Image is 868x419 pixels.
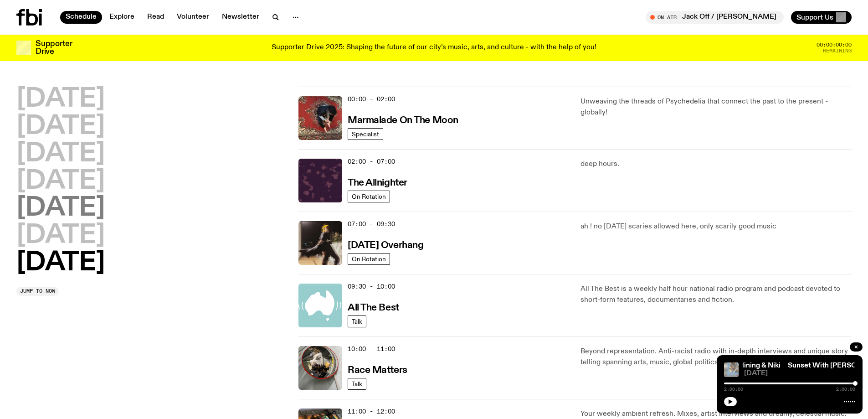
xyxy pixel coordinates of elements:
[352,380,362,387] span: Talk
[580,284,852,305] p: All The Best is a weekly half hour national radio program and podcast devoted to short-form featu...
[104,11,140,24] a: Explore
[352,130,379,137] span: Specialist
[836,387,855,392] span: 2:00:00
[16,223,105,248] button: [DATE]
[16,87,105,112] button: [DATE]
[298,346,342,390] img: A photo of the Race Matters team taken in a rear view or "blindside" mirror. A bunch of people of...
[16,169,105,194] button: [DATE]
[823,48,852,53] span: Remaining
[16,287,59,296] button: Jump to now
[16,141,105,167] button: [DATE]
[580,96,852,118] p: Unweaving the threads of Psychedelia that connect the past to the present - globally!
[348,191,390,202] a: On Rotation
[348,407,395,416] span: 11:00 - 12:00
[348,114,458,125] a: Marmalade On The Moon
[142,11,169,24] a: Read
[348,282,395,291] span: 09:30 - 10:00
[16,114,105,140] button: [DATE]
[348,157,395,166] span: 02:00 - 07:00
[580,221,852,232] p: ah ! no [DATE] scaries allowed here, only scarily good music
[352,318,362,325] span: Talk
[348,366,407,375] h3: Race Matters
[817,42,852,47] span: 00:00:00:00
[348,301,399,313] a: All The Best
[352,193,386,200] span: On Rotation
[216,11,265,24] a: Newsletter
[348,128,383,140] a: Specialist
[16,196,105,221] button: [DATE]
[613,362,781,369] a: Sunset With [PERSON_NAME] Ft. finedining & Niki
[348,378,366,390] a: Talk
[348,364,407,375] a: Race Matters
[348,241,423,250] h3: [DATE] Overhang
[348,95,395,103] span: 00:00 - 02:00
[791,11,852,24] button: Support Us
[348,253,390,265] a: On Rotation
[348,239,423,250] a: [DATE] Overhang
[646,11,784,24] button: On AirJack Off / [PERSON_NAME]
[796,13,833,21] span: Support Us
[352,255,386,262] span: On Rotation
[744,370,855,377] span: [DATE]
[272,44,596,52] p: Supporter Drive 2025: Shaping the future of our city’s music, arts, and culture - with the help o...
[724,387,743,392] span: 2:00:00
[16,250,105,276] button: [DATE]
[36,40,72,56] h3: Supporter Drive
[60,11,102,24] a: Schedule
[171,11,215,24] a: Volunteer
[580,159,852,170] p: deep hours.
[580,346,852,368] p: Beyond representation. Anti-racist radio with in-depth interviews and unique story telling spanni...
[348,178,407,188] h3: The Allnighter
[348,116,458,125] h3: Marmalade On The Moon
[20,289,55,294] span: Jump to now
[348,176,407,188] a: The Allnighter
[348,220,395,228] span: 07:00 - 09:30
[348,316,366,327] a: Talk
[298,96,342,140] img: Tommy - Persian Rug
[348,303,399,313] h3: All The Best
[348,345,395,353] span: 10:00 - 11:00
